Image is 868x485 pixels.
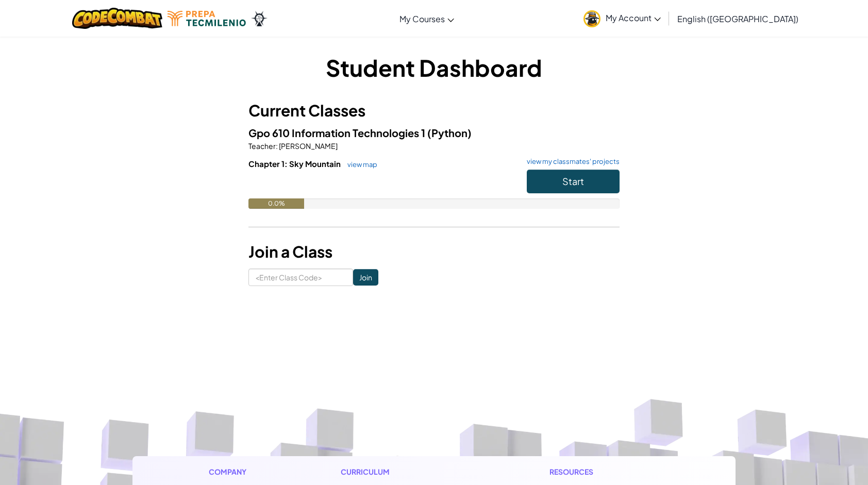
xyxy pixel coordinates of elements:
span: My Account [606,12,661,23]
span: Start [562,175,584,187]
a: My Account [578,2,666,35]
img: Ozaria [251,11,268,26]
input: <Enter Class Code> [248,269,353,286]
span: English ([GEOGRAPHIC_DATA]) [677,13,798,24]
h1: Company [209,466,257,477]
button: Start [527,170,620,193]
span: : [276,141,278,150]
a: view map [342,160,377,169]
h1: Student Dashboard [248,52,620,83]
span: Chapter 1: Sky Mountain [248,159,342,169]
span: [PERSON_NAME] [278,141,338,150]
input: Join [353,269,378,286]
a: My Courses [394,5,459,32]
img: Tecmilenio logo [168,11,246,26]
span: Gpo 610 Information Technologies 1 [248,126,427,139]
span: (Python) [427,126,472,139]
div: 0.0% [248,198,304,209]
h1: Curriculum [341,466,465,477]
h3: Current Classes [248,99,620,122]
a: English ([GEOGRAPHIC_DATA]) [672,5,804,32]
h3: Join a Class [248,240,620,263]
h1: Resources [549,466,659,477]
span: My Courses [399,13,445,24]
span: Teacher [248,141,276,150]
img: CodeCombat logo [72,8,162,29]
a: view my classmates' projects [522,158,620,165]
img: avatar [583,10,600,27]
